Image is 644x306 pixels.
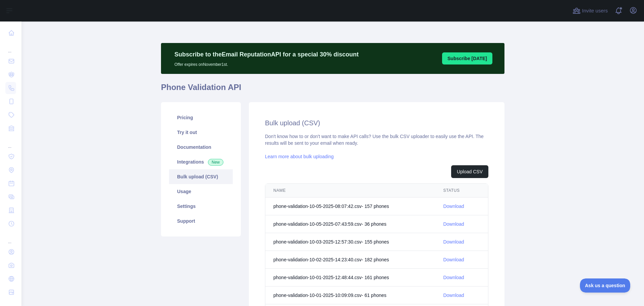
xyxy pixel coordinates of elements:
a: Bulk upload (CSV) [169,169,233,184]
td: phone-validation-10-02-2025-14:23:40.csv - 182 phone s [265,251,435,269]
td: phone-validation-10-01-2025-10:09:09.csv - 61 phone s [265,287,435,304]
a: Documentation [169,140,233,155]
a: Download [443,293,464,298]
div: ... [5,136,16,149]
a: Download [443,204,464,209]
span: Invite users [582,7,608,15]
button: Invite users [571,5,609,16]
a: Download [443,221,464,227]
a: Download [443,239,464,245]
a: Download [443,275,464,280]
a: Download [443,257,464,262]
span: New [208,159,223,166]
div: ... [5,40,16,54]
a: Try it out [169,125,233,140]
td: phone-validation-10-03-2025-12:57:30.csv - 155 phone s [265,233,435,251]
td: phone-validation-10-01-2025-12:48:44.csv - 161 phone s [265,269,435,287]
a: Settings [169,199,233,214]
h1: Phone Validation API [161,82,504,98]
a: Integrations New [169,155,233,169]
td: phone-validation-10-05-2025-07:43:59.csv - 36 phone s [265,215,435,233]
button: Subscribe [DATE] [442,52,492,64]
p: Subscribe to the Email Reputation API for a special 30 % discount [174,50,359,59]
a: Pricing [169,110,233,125]
h2: Bulk upload (CSV) [265,118,488,128]
p: Offer expires on November 1st. [174,59,359,67]
th: NAME [265,184,435,198]
div: ... [5,231,16,245]
button: Upload CSV [451,165,488,178]
iframe: Toggle Customer Support [580,278,631,293]
a: Usage [169,184,233,199]
a: Support [169,214,233,228]
a: Learn more about bulk uploading [265,154,334,159]
td: phone-validation-10-05-2025-08:07:42.csv - 157 phone s [265,198,435,215]
th: STATUS [435,184,488,198]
